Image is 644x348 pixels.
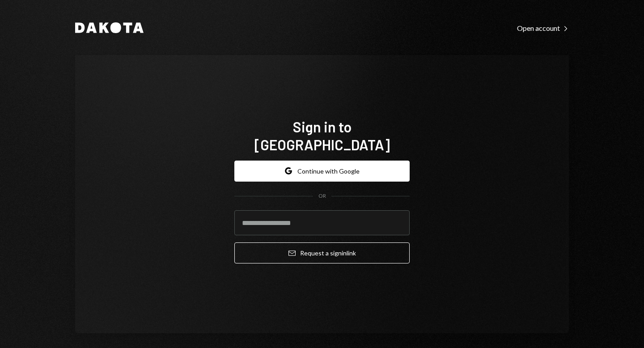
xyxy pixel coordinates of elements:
button: Continue with Google [234,161,410,182]
div: OR [318,192,326,200]
a: Open account [517,23,569,33]
button: Request a signinlink [234,242,410,263]
h1: Sign in to [GEOGRAPHIC_DATA] [234,118,410,153]
div: Open account [517,24,569,33]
